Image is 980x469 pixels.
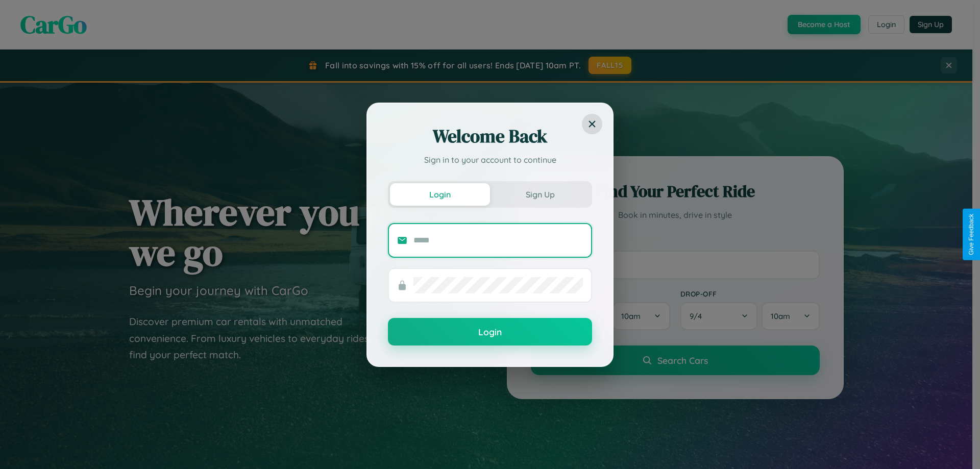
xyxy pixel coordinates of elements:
[388,124,592,149] h2: Welcome Back
[390,183,490,206] button: Login
[388,318,592,345] button: Login
[490,183,590,206] button: Sign Up
[388,154,592,166] p: Sign in to your account to continue
[968,214,975,255] div: Give Feedback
